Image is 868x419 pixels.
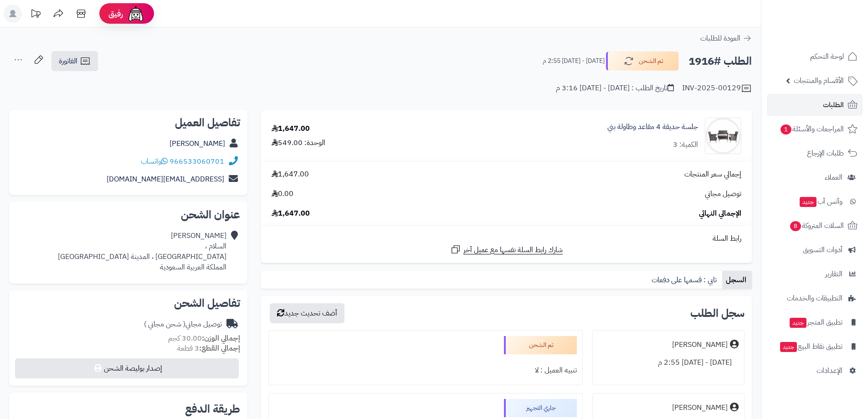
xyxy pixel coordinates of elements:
[767,360,863,382] a: الإعدادات
[803,243,842,256] span: أدوات التسويق
[684,169,741,180] span: إجمالي سعر المنتجات
[144,319,185,330] span: ( شحن مجاني )
[450,244,563,255] a: شارك رابط السلة نفسها مع عميل آخر
[672,403,728,413] div: [PERSON_NAME]
[700,33,740,44] span: العودة للطلبات
[24,5,47,25] a: تحديثات المنصة
[199,343,240,354] strong: إجمالي القطع:
[673,140,698,150] div: الكمية: 3
[767,46,863,67] a: لوحة التحكم
[144,319,222,330] div: توصيل مجاني
[272,169,309,180] span: 1,647.00
[606,52,679,71] button: تم الشحن
[700,33,752,44] a: العودة للطلبات
[274,362,576,379] div: تنبيه العميل : لا
[781,124,791,134] span: 1
[272,124,310,134] div: 1,647.00
[607,122,698,132] a: جلسة حديقة 4 مقاعد وطاولة بني
[789,316,842,329] span: تطبيق المتجر
[705,189,741,199] span: توصيل مجاني
[807,147,844,160] span: طلبات الإرجاع
[688,52,752,71] h2: الطلب #1916
[543,57,605,66] small: [DATE] - [DATE] 2:55 م
[51,51,98,71] a: الفاتورة
[598,354,739,372] div: [DATE] - [DATE] 2:55 م
[16,209,240,220] h2: عنوان الشحن
[177,343,240,354] small: 3 قطعة
[270,303,344,323] button: أضف تحديث جديد
[272,189,293,199] span: 0.00
[767,311,863,333] a: تطبيق المتجرجديد
[699,208,741,219] span: الإجمالي النهائي
[185,403,240,414] h2: طريقة الدفع
[202,333,240,344] strong: إجمالي الوزن:
[265,233,748,244] div: رابط السلة
[690,308,745,319] h3: سجل الطلب
[780,342,797,352] span: جديد
[767,94,863,116] a: الطلبات
[790,221,801,231] span: 8
[463,245,563,255] span: شارك رابط السلة نفسها مع عميل آخر
[672,340,728,350] div: [PERSON_NAME]
[767,166,863,188] a: العملاء
[825,171,842,184] span: العملاء
[169,138,225,149] a: [PERSON_NAME]
[722,271,752,289] a: السجل
[800,197,817,207] span: جديد
[780,123,844,135] span: المراجعات والأسئلة
[794,74,844,87] span: الأقسام والمنتجات
[767,287,863,309] a: التطبيقات والخدمات
[810,50,844,63] span: لوحة التحكم
[790,318,806,328] span: جديد
[168,333,240,344] small: 30.00 كجم
[767,191,863,212] a: وآتس آبجديد
[556,83,674,93] div: تاريخ الطلب : [DATE] - [DATE] 3:16 م
[272,208,310,219] span: 1,647.00
[107,174,224,185] a: [EMAIL_ADDRESS][DOMAIN_NAME]
[825,268,842,280] span: التقارير
[141,156,168,167] a: واتساب
[682,83,752,94] div: INV-2025-00129
[806,26,859,45] img: logo-2.png
[767,239,863,261] a: أدوات التسويق
[705,118,741,154] img: 1753687112-1732806768-110119010015-1000x1000%20(1)-90x90.jpg
[169,156,224,167] a: 966533060701
[16,298,240,309] h2: تفاصيل الشحن
[799,195,842,208] span: وآتس آب
[58,231,226,272] div: [PERSON_NAME] السلام ، [GEOGRAPHIC_DATA] ، المدينة [GEOGRAPHIC_DATA] المملكة العربية السعودية
[272,138,325,148] div: الوحدة: 549.00
[767,215,863,237] a: السلات المتروكة8
[648,271,722,289] a: تابي : قسمها على دفعات
[817,364,842,377] span: الإعدادات
[787,292,842,305] span: التطبيقات والخدمات
[767,118,863,140] a: المراجعات والأسئلة1
[16,117,240,128] h2: تفاصيل العميل
[767,336,863,357] a: تطبيق نقاط البيعجديد
[15,358,239,378] button: إصدار بوليصة الشحن
[504,399,577,417] div: جاري التجهيز
[108,8,123,19] span: رفيق
[789,219,844,232] span: السلات المتروكة
[767,142,863,164] a: طلبات الإرجاع
[59,56,77,67] span: الفاتورة
[767,263,863,285] a: التقارير
[504,336,577,354] div: تم الشحن
[127,5,145,23] img: ai-face.png
[779,340,842,353] span: تطبيق نقاط البيع
[823,98,844,111] span: الطلبات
